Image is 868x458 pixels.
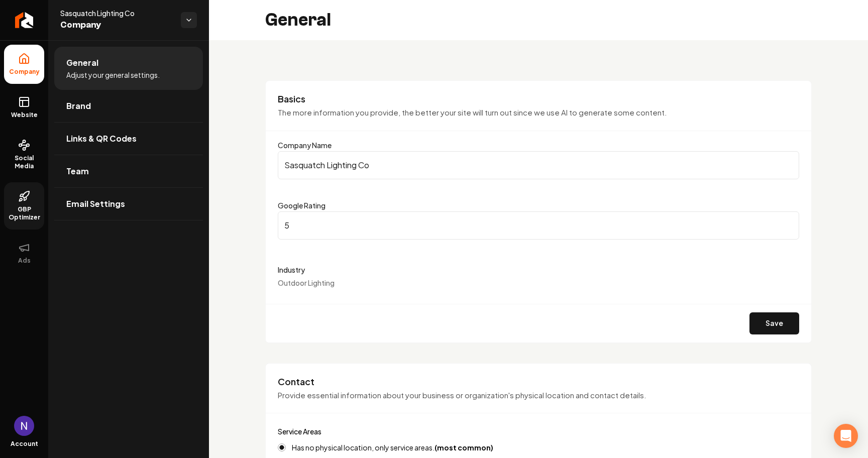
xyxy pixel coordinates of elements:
label: Has no physical location, only service areas. [292,444,493,451]
a: Website [4,88,44,127]
span: Adjust your general settings. [66,70,160,80]
h2: General [265,10,331,30]
a: GBP Optimizer [4,182,44,230]
span: Ads [14,257,35,265]
span: Company [5,68,44,76]
span: General [66,57,98,69]
input: Company Name [278,151,799,179]
span: Sasquatch Lighting Co [60,8,173,18]
a: Email Settings [54,188,203,220]
span: Account [11,440,38,448]
input: Google Rating [278,211,799,240]
label: Google Rating [278,201,325,210]
button: Ads [4,234,44,273]
p: Provide essential information about your business or organization's physical location and contact... [278,390,799,401]
img: Rebolt Logo [15,12,34,28]
button: Open user button [14,416,34,436]
span: Outdoor Lighting [278,278,335,287]
div: Open Intercom Messenger [834,424,858,448]
span: Company [60,18,173,32]
span: Website [7,111,42,119]
button: Save [749,312,799,334]
img: Nick Richards [14,416,34,436]
span: Links & QR Codes [66,133,137,145]
span: GBP Optimizer [4,205,44,221]
h3: Basics [278,93,799,105]
span: Email Settings [66,198,125,210]
label: Industry [278,264,799,276]
label: Service Areas [278,427,321,436]
p: The more information you provide, the better your site will turn out since we use AI to generate ... [278,107,799,119]
h3: Contact [278,376,799,388]
strong: (most common) [435,443,493,452]
a: Brand [54,90,203,122]
a: Team [54,155,203,187]
span: Social Media [4,154,44,170]
a: Social Media [4,131,44,178]
a: Links & QR Codes [54,123,203,155]
span: Brand [66,100,91,112]
label: Company Name [278,141,332,150]
span: Team [66,165,89,177]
